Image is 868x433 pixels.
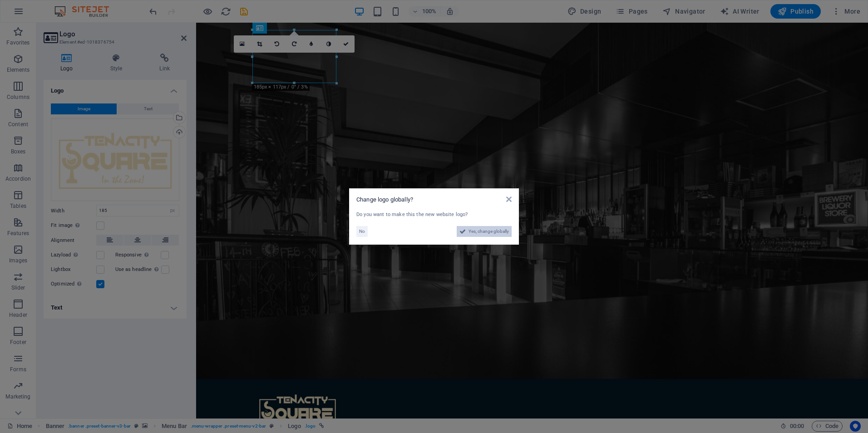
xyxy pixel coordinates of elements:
span: Yes, change globally [469,226,509,237]
span: No [359,226,365,237]
span: Change logo globally? [356,196,413,203]
button: No [356,226,368,237]
button: Yes, change globally [457,226,512,237]
div: Do you want to make this the new website logo? [356,211,512,219]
